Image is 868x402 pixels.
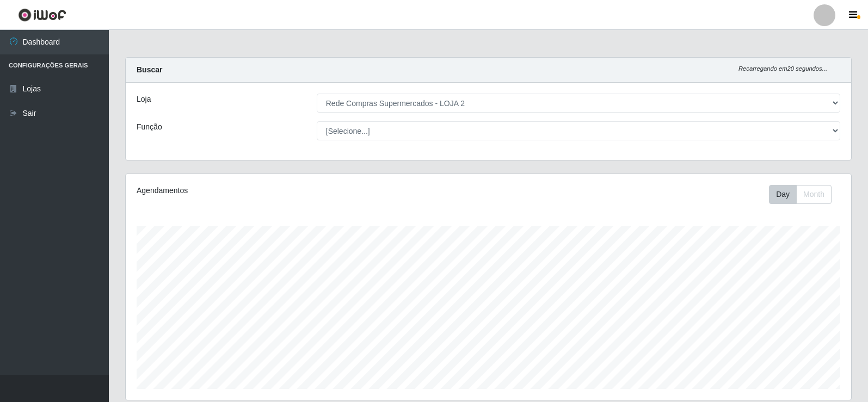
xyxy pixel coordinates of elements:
[769,185,840,204] div: Toolbar with button groups
[18,8,66,22] img: CoreUI Logo
[796,185,832,204] button: Month
[137,65,162,74] strong: Buscar
[137,185,420,196] div: Agendamentos
[137,121,162,133] label: Função
[769,185,797,204] button: Day
[769,185,832,204] div: First group
[738,65,827,72] i: Recarregando em 20 segundos...
[137,94,151,105] label: Loja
